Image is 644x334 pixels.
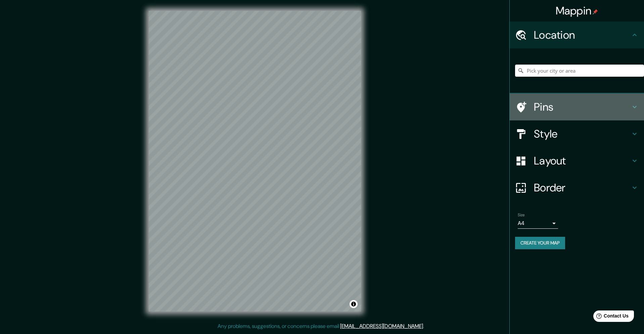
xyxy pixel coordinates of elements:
[340,323,423,330] a: [EMAIL_ADDRESS][DOMAIN_NAME]
[534,100,631,114] h4: Pins
[425,322,426,330] div: .
[350,300,358,308] button: Toggle attribution
[556,4,598,17] h4: Mappin
[584,308,637,327] iframe: Help widget launcher
[218,322,424,330] p: Any problems, suggestions, or concerns please email .
[510,174,644,201] div: Border
[534,127,631,141] h4: Style
[515,65,644,77] input: Pick your city or area
[424,322,425,330] div: .
[510,120,644,147] div: Style
[515,237,565,249] button: Create your map
[534,154,631,168] h4: Layout
[149,11,361,311] canvas: Map
[510,94,644,120] div: Pins
[593,9,598,14] img: pin-icon.png
[534,181,631,194] h4: Border
[534,28,631,42] h4: Location
[518,218,558,229] div: A4
[510,147,644,174] div: Layout
[518,212,525,218] label: Size
[510,22,644,48] div: Location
